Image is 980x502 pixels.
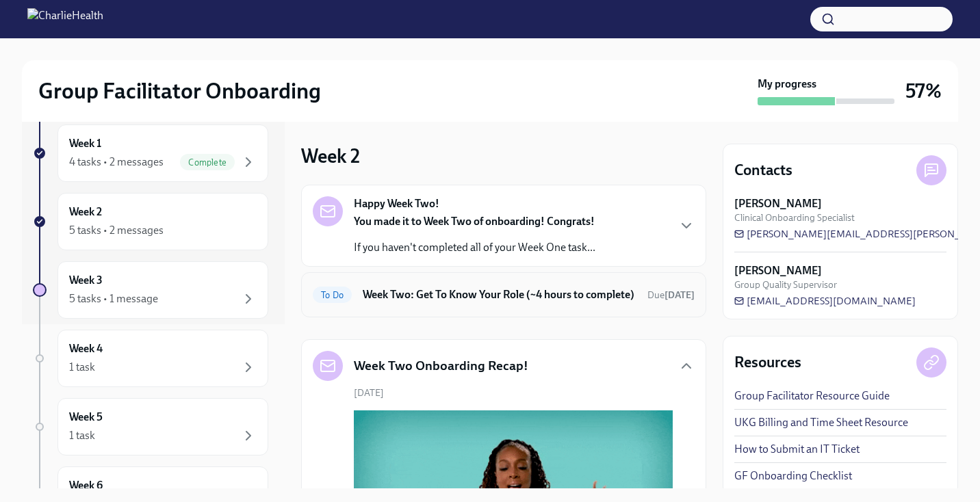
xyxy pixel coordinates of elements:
span: [DATE] [354,386,384,399]
span: To Do [313,290,352,300]
h3: Week 2 [301,144,360,168]
strong: You made it to Week Two of onboarding! Congrats! [354,215,595,228]
a: Week 41 task [33,330,268,387]
h4: Contacts [734,160,792,181]
span: Complete [180,157,235,168]
strong: [PERSON_NAME] [734,196,822,211]
a: Week 35 tasks • 1 message [33,261,268,319]
h5: Week Two Onboarding Recap! [354,357,528,375]
div: 5 tasks • 1 message [69,291,158,306]
strong: My progress [758,77,816,92]
h6: Week Two: Get To Know Your Role (~4 hours to complete) [363,287,636,302]
a: Group Facilitator Resource Guide [734,388,890,404]
h6: Week 3 [69,273,103,288]
div: 5 tasks • 2 messages [69,223,164,238]
span: Group Quality Supervisor [734,278,837,291]
a: Week 14 tasks • 2 messagesComplete [33,124,268,182]
strong: Happy Week Two! [354,196,439,211]
div: 1 task [69,428,95,443]
h6: Week 2 [69,204,102,220]
h6: Week 4 [69,341,103,356]
span: September 1st, 2025 10:00 [647,289,695,302]
span: Due [647,289,695,301]
a: Week 51 task [33,398,268,455]
a: GF Onboarding Checklist [734,468,852,484]
img: CharlieHealth [27,8,103,30]
span: Clinical Onboarding Specialist [734,211,855,224]
a: Week 25 tasks • 2 messages [33,193,268,250]
a: UKG Billing and Time Sheet Resource [734,415,908,430]
strong: [PERSON_NAME] [734,263,822,278]
h2: Group Facilitator Onboarding [38,77,321,105]
div: 4 tasks • 2 messages [69,155,164,170]
h6: Week 6 [69,478,103,493]
h6: Week 5 [69,410,103,425]
h6: Week 1 [69,136,101,151]
div: 1 task [69,360,95,375]
a: [EMAIL_ADDRESS][DOMAIN_NAME] [734,294,916,308]
a: To DoWeek Two: Get To Know Your Role (~4 hours to complete)Due[DATE] [313,284,695,306]
h3: 57% [905,79,942,103]
strong: [DATE] [665,289,695,301]
a: How to Submit an IT Ticket [734,442,860,457]
h4: Resources [734,352,801,373]
p: If you haven't completed all of your Week One task... [354,240,595,255]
